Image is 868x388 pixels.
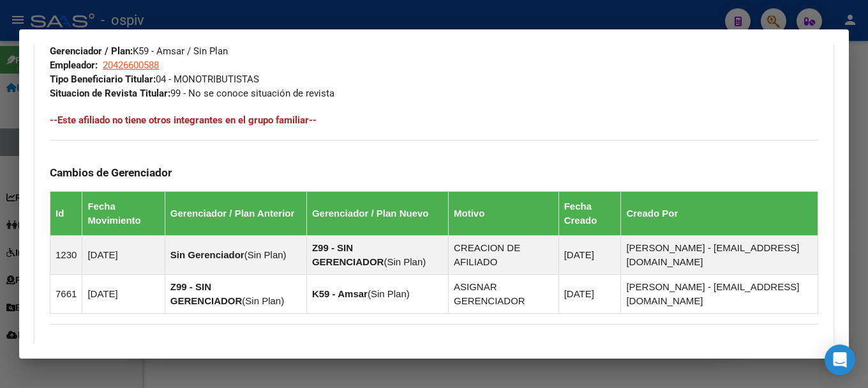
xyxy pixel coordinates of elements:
[50,274,82,313] td: 7661
[312,288,368,299] strong: K59 - Amsar
[558,191,621,235] th: Fecha Creado
[50,88,170,99] strong: Situacion de Revista Titular:
[82,235,165,274] td: [DATE]
[50,74,259,85] span: 04 - MONOTRIBUTISTAS
[50,113,818,127] h4: --Este afiliado no tiene otros integrantes en el grupo familiar--
[50,88,334,99] span: 99 - No se conoce situación de revista
[621,235,818,274] td: [PERSON_NAME] - [EMAIL_ADDRESS][DOMAIN_NAME]
[50,45,133,57] strong: Gerenciador / Plan:
[621,274,818,313] td: [PERSON_NAME] - [EMAIL_ADDRESS][DOMAIN_NAME]
[165,274,306,313] td: ( )
[312,242,384,267] strong: Z99 - SIN GERENCIADOR
[170,281,243,306] strong: Z99 - SIN GERENCIADOR
[103,59,159,71] span: 20426600588
[165,235,306,274] td: ( )
[621,191,818,235] th: Creado Por
[449,191,559,235] th: Motivo
[558,274,621,313] td: [DATE]
[371,288,407,299] span: Sin Plan
[387,256,423,267] span: Sin Plan
[306,235,448,274] td: ( )
[248,249,283,260] span: Sin Plan
[245,295,281,306] span: Sin Plan
[50,45,228,57] span: K59 - Amsar / Sin Plan
[449,274,559,313] td: ASIGNAR GERENCIADOR
[306,274,448,313] td: ( )
[170,249,244,260] strong: Sin Gerenciador
[50,74,156,85] strong: Tipo Beneficiario Titular:
[825,345,855,375] div: Open Intercom Messenger
[50,235,82,274] td: 1230
[558,235,621,274] td: [DATE]
[50,191,82,235] th: Id
[306,191,448,235] th: Gerenciador / Plan Nuevo
[82,274,165,313] td: [DATE]
[165,191,306,235] th: Gerenciador / Plan Anterior
[50,166,818,180] h3: Cambios de Gerenciador
[50,59,98,71] strong: Empleador:
[82,191,165,235] th: Fecha Movimiento
[449,235,559,274] td: CREACION DE AFILIADO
